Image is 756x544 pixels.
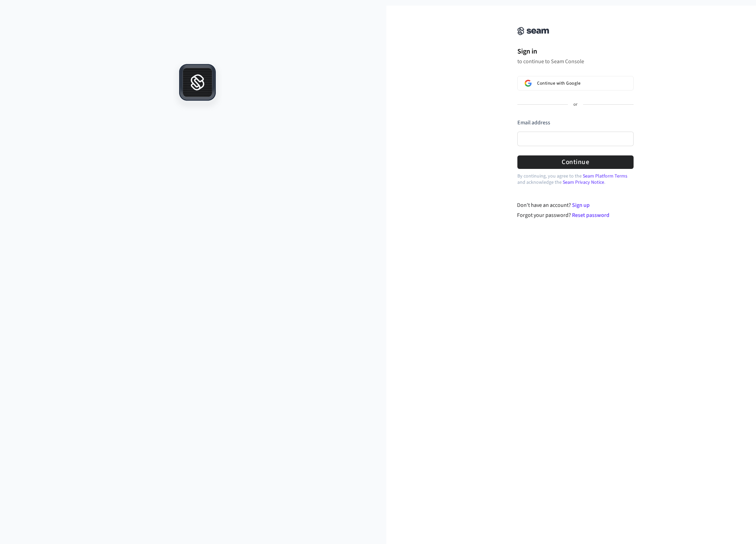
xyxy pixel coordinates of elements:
img: Sign in with Google [525,80,532,87]
a: Sign up [572,201,590,209]
img: Seam Console [517,27,549,35]
a: Seam Privacy Notice [563,179,604,186]
button: Sign in with GoogleContinue with Google [517,76,634,90]
h1: Sign in [517,46,634,57]
div: Forgot your password? [517,211,634,219]
label: Email address [517,119,550,126]
p: By continuing, you agree to the and acknowledge the . [517,173,634,185]
button: Continue [517,155,634,169]
span: Continue with Google [537,80,580,86]
p: to continue to Seam Console [517,58,634,65]
a: Reset password [572,211,609,219]
p: or [573,102,578,108]
a: Seam Platform Terms [583,173,627,180]
div: Don't have an account? [517,201,634,209]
